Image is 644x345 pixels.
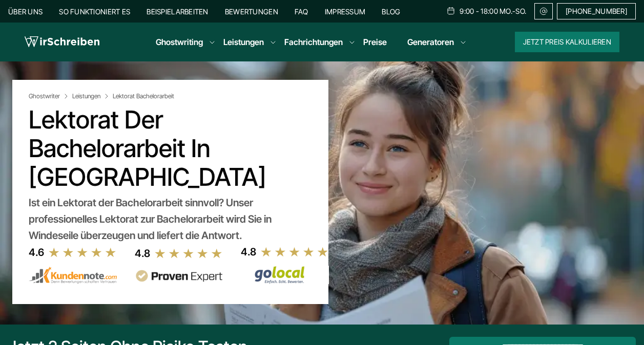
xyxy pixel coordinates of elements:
a: Leistungen [72,92,111,100]
div: 4.8 [135,245,150,262]
span: Lektorat Bachelorarbeit [113,92,174,100]
a: Beispielarbeiten [147,7,208,16]
span: 9:00 - 18:00 Mo.-So. [460,7,526,15]
img: Schedule [446,7,455,15]
a: So funktioniert es [59,7,130,16]
img: Wirschreiben Bewertungen [241,266,329,284]
img: Email [539,7,548,15]
button: Jetzt Preis kalkulieren [515,32,619,52]
span: [PHONE_NUMBER] [566,7,627,15]
a: Blog [382,7,400,16]
img: provenexpert reviews [135,270,223,283]
img: stars [260,246,329,257]
h1: Lektorat der Bachelorarbeit in [GEOGRAPHIC_DATA] [29,105,312,191]
a: Impressum [325,7,366,16]
a: Leistungen [223,36,264,48]
img: kundennote [29,267,117,284]
a: Fachrichtungen [284,36,343,48]
a: Ghostwriting [156,36,203,48]
div: 4.8 [241,244,256,260]
a: [PHONE_NUMBER] [557,3,636,19]
a: Bewertungen [225,7,278,16]
div: Ist ein Lektorat der Bachelorarbeit sinnvoll? Unser professionelles Lektorat zur Bachelorarbeit w... [29,195,312,244]
a: Ghostwriter [29,92,70,100]
div: 4.6 [29,244,44,261]
img: logo wirschreiben [25,34,99,50]
a: Über uns [8,7,43,16]
img: stars [154,248,223,259]
a: Generatoren [407,36,454,48]
a: Preise [363,37,387,47]
img: stars [48,247,117,258]
a: FAQ [295,7,308,16]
